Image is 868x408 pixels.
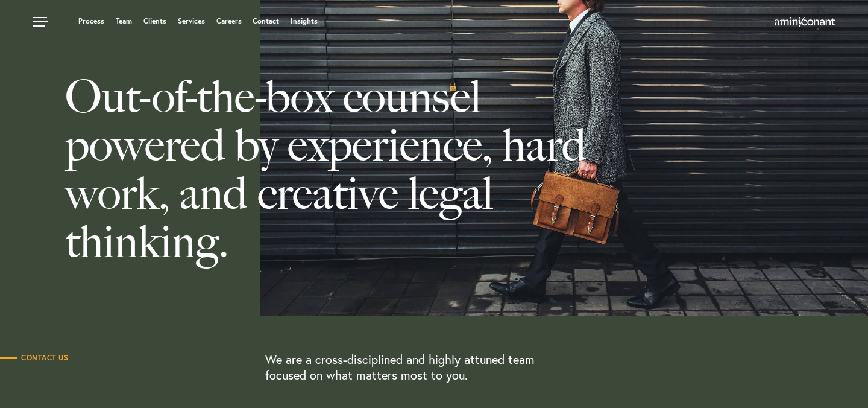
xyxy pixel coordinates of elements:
a: Contact [253,18,279,25]
a: Home [775,18,835,27]
a: Process [78,18,104,25]
a: Careers [216,18,242,25]
a: Clients [143,18,166,25]
a: Insights [291,18,318,25]
p: We are a cross-disciplined and highly attuned team focused on what matters most to you. [265,352,557,383]
a: Services [178,18,205,25]
a: Team [116,18,132,25]
img: Amini & Conant [775,17,835,27]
